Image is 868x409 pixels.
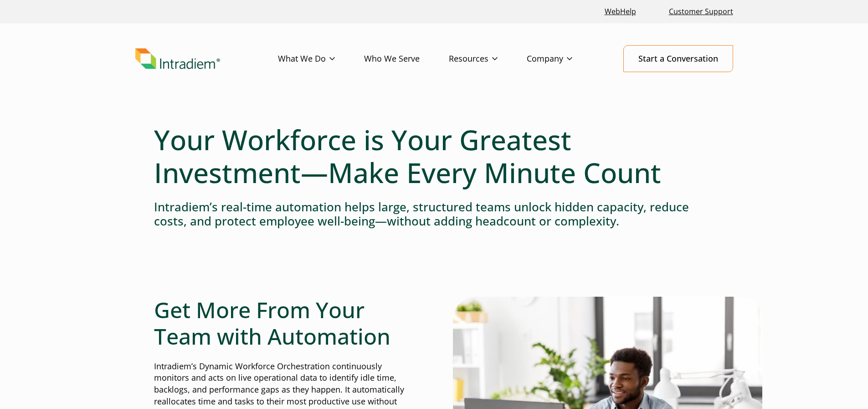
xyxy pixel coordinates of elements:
a: Link to homepage of Intradiem [135,48,278,69]
a: What We Do [278,46,364,72]
a: Link opens in a new window [601,2,640,21]
a: Company [527,46,601,72]
a: Resources [449,46,527,72]
h1: Your Workforce is Your Greatest Investment—Make Every Minute Count [154,123,714,189]
h2: Get More From Your Team with Automation [154,297,416,349]
h4: Intradiem’s real-time automation helps large, structured teams unlock hidden capacity, reduce cos... [154,200,714,228]
a: Customer Support [665,2,737,21]
a: Who We Serve [364,46,449,72]
a: Start a Conversation [623,45,733,72]
img: Intradiem [135,48,220,69]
